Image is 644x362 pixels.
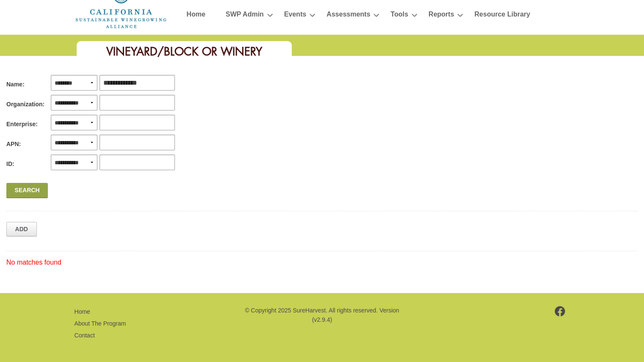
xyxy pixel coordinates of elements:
[6,160,14,169] span: ID:
[6,120,38,129] span: Enterprise:
[187,8,205,23] a: Home
[6,183,48,198] a: Search
[75,320,126,327] a: About The Program
[6,80,25,89] span: Name:
[326,8,370,23] a: Assessments
[474,8,530,23] a: Resource Library
[75,332,95,339] a: Contact
[106,44,262,59] span: Vineyard/Block or Winery
[6,140,21,149] span: APN:
[428,8,454,23] a: Reports
[6,259,61,266] span: No matches found
[75,308,90,315] a: Home
[555,306,565,316] img: footer-facebook.png
[243,306,400,325] p: © Copyright 2025 SureHarvest. All rights reserved. Version (v2.9.4)
[226,8,264,23] a: SWP Admin
[284,8,306,23] a: Events
[6,222,37,236] a: Add
[390,8,408,23] a: Tools
[6,100,44,109] span: Organization:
